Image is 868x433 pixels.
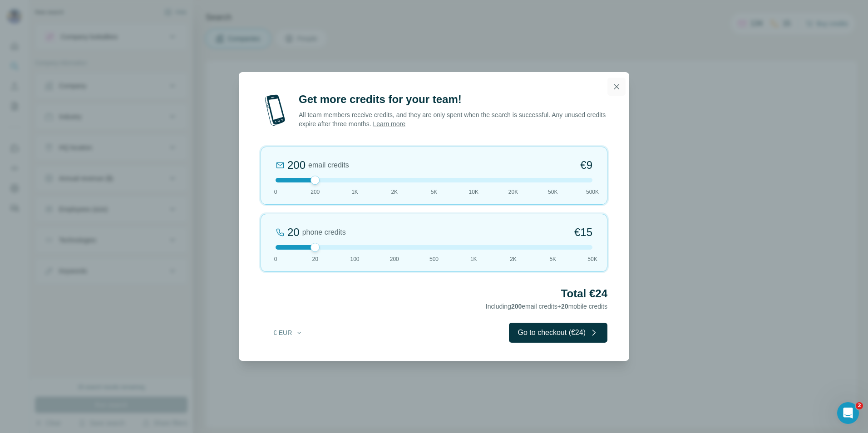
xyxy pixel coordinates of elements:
[587,255,597,263] span: 50K
[429,255,439,263] span: 500
[469,188,478,196] span: 10K
[274,188,277,196] span: 0
[299,110,607,128] p: All team members receive credits, and they are only spent when the search is successful. Any unus...
[311,188,320,196] span: 200
[390,255,399,263] span: 200
[470,255,477,263] span: 1K
[287,158,306,172] div: 200
[312,255,318,263] span: 20
[261,286,607,301] h2: Total €24
[267,325,309,341] button: € EUR
[511,303,522,310] span: 200
[302,227,346,238] span: phone credits
[351,188,358,196] span: 1K
[510,255,517,263] span: 2K
[373,120,405,128] a: Learn more
[509,323,607,343] button: Go to checkout (€24)
[287,225,300,240] div: 20
[837,402,859,424] iframe: Intercom live chat
[586,188,599,196] span: 500K
[486,303,607,310] span: Including email credits + mobile credits
[308,160,349,171] span: email credits
[561,303,568,310] span: 20
[391,188,398,196] span: 2K
[350,255,359,263] span: 100
[574,225,592,240] span: €15
[508,188,518,196] span: 20K
[548,188,557,196] span: 50K
[856,402,863,409] span: 2
[274,255,277,263] span: 0
[549,255,556,263] span: 5K
[431,188,438,196] span: 5K
[261,92,290,128] img: mobile-phone
[580,158,592,172] span: €9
